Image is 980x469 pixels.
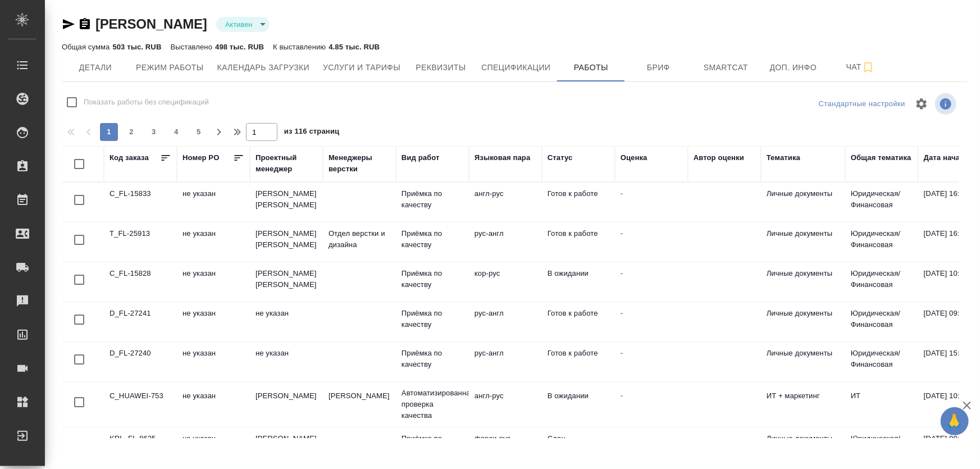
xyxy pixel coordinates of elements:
[250,385,323,424] td: [PERSON_NAME]
[145,123,163,141] button: 3
[145,126,163,138] span: 3
[542,183,615,222] td: Готов к работе
[851,152,911,163] div: Общая тематика
[177,385,250,424] td: не указан
[104,385,177,424] td: C_HUAWEI-753
[62,43,112,51] p: Общая сумма
[845,427,918,467] td: Юридическая/Финансовая
[177,183,250,222] td: не указан
[323,61,400,75] span: Услуги и тарифы
[548,152,573,163] div: Статус
[469,222,542,262] td: рус-англ
[469,302,542,341] td: рус-англ
[542,262,615,302] td: В ожидании
[136,61,204,75] span: Режим работы
[67,228,91,252] span: Toggle Row Selected
[845,385,918,424] td: ИТ
[542,222,615,262] td: Готов к работе
[104,302,177,341] td: D_FL-27241
[542,427,615,467] td: Сдан
[414,61,468,75] span: Реквизиты
[329,43,380,51] p: 4.85 тыс. RUB
[542,385,615,424] td: В ожидании
[122,126,140,138] span: 2
[481,61,550,75] span: Спецификации
[935,93,959,115] span: Посмотреть информацию
[845,342,918,381] td: Юридическая/Финансовая
[190,123,208,141] button: 5
[621,189,623,198] a: -
[250,302,323,341] td: не указан
[216,17,270,32] div: Активен
[250,222,323,262] td: [PERSON_NAME] [PERSON_NAME]
[402,308,463,330] p: Приёмка по качеству
[469,385,542,424] td: англ-рус
[694,152,744,163] div: Автор оценки
[621,309,623,317] a: -
[323,222,396,262] td: Отдел верстки и дизайна
[222,20,256,29] button: Активен
[84,97,209,108] span: Показать работы без спецификаций
[177,342,250,381] td: не указан
[177,222,250,262] td: не указан
[924,152,969,163] div: Дата начала
[941,407,969,435] button: 🙏
[767,433,840,444] p: Личные документы
[621,349,623,357] a: -
[67,390,91,414] span: Toggle Row Selected
[67,433,91,457] span: Toggle Row Selected
[767,390,840,402] p: ИТ + маркетинг
[475,152,531,163] div: Языковая пара
[284,125,339,141] span: из 116 страниц
[112,43,161,51] p: 503 тыс. RUB
[167,123,185,141] button: 4
[767,228,840,239] p: Личные документы
[767,268,840,279] p: Личные документы
[177,302,250,341] td: не указан
[621,434,623,443] a: -
[215,43,264,51] p: 498 тыс. RUB
[402,268,463,290] p: Приёмка по качеству
[177,427,250,467] td: не указан
[945,409,964,433] span: 🙏
[67,188,91,212] span: Toggle Row Selected
[621,391,623,400] a: -
[256,152,317,175] div: Проектный менеджер
[699,61,753,75] span: Smartcat
[171,43,216,51] p: Выставлено
[217,61,310,75] span: Календарь загрузки
[469,342,542,381] td: рус-англ
[177,262,250,302] td: не указан
[402,188,463,211] p: Приёмка по качеству
[104,342,177,381] td: D_FL-27240
[542,302,615,341] td: Готов к работе
[845,222,918,262] td: Юридическая/Финансовая
[104,222,177,262] td: T_FL-25913
[767,348,840,359] p: Личные документы
[104,262,177,302] td: C_FL-15828
[845,262,918,302] td: Юридическая/Финансовая
[767,188,840,199] p: Личные документы
[767,152,800,163] div: Тематика
[402,388,463,421] p: Автоматизированная проверка качества
[542,342,615,381] td: Готов к работе
[250,427,323,467] td: [PERSON_NAME] [PERSON_NAME]
[167,126,185,138] span: 4
[273,43,329,51] p: К выставлению
[845,302,918,341] td: Юридическая/Финансовая
[402,228,463,251] p: Приёмка по качеству
[402,152,440,163] div: Вид работ
[250,183,323,222] td: [PERSON_NAME] [PERSON_NAME]
[767,308,840,319] p: Личные документы
[469,183,542,222] td: англ-рус
[183,152,219,163] div: Номер PO
[767,61,821,75] span: Доп. инфо
[329,152,390,175] div: Менеджеры верстки
[862,61,875,74] svg: Подписаться
[564,61,618,75] span: Работы
[95,16,207,31] a: [PERSON_NAME]
[908,90,935,117] span: Настроить таблицу
[62,17,75,31] button: Скопировать ссылку для ЯМессенджера
[67,348,91,371] span: Toggle Row Selected
[110,152,149,163] div: Код заказа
